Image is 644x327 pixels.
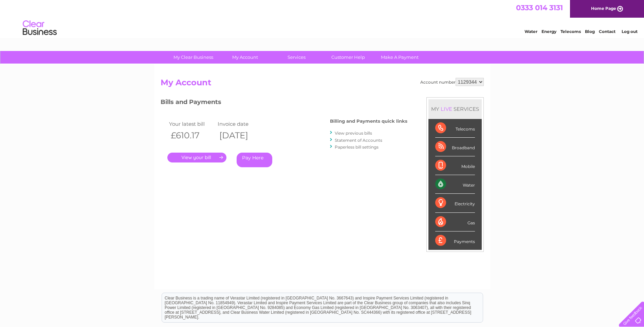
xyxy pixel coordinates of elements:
[435,119,475,138] div: Telecoms
[372,51,428,64] a: Make A Payment
[435,175,475,194] div: Water
[525,29,537,34] a: Water
[161,97,407,109] h3: Bills and Payments
[330,119,407,124] h4: Billing and Payments quick links
[167,119,216,128] td: Your latest bill
[560,29,581,34] a: Telecoms
[435,194,475,212] div: Electricity
[167,153,226,162] a: .
[428,99,482,119] div: MY SERVICES
[217,51,273,64] a: My Account
[167,128,216,142] th: £610.17
[269,51,325,64] a: Services
[435,231,475,250] div: Payments
[335,131,372,136] a: View previous bills
[541,29,556,34] a: Energy
[216,119,265,128] td: Invoice date
[335,138,382,143] a: Statement of Accounts
[335,144,379,150] a: Paperless bill settings
[435,213,475,231] div: Gas
[516,3,563,12] a: 0333 014 3131
[622,29,638,34] a: Log out
[435,156,475,175] div: Mobile
[439,106,454,112] div: LIVE
[216,128,265,142] th: [DATE]
[599,29,615,34] a: Contact
[162,4,483,33] div: Clear Business is a trading name of Verastar Limited (registered in [GEOGRAPHIC_DATA] No. 3667643...
[22,18,57,38] img: logo.png
[435,138,475,156] div: Broadband
[585,29,595,34] a: Blog
[320,51,376,64] a: Customer Help
[420,78,484,86] div: Account number
[161,78,484,91] h2: My Account
[165,51,221,64] a: My Clear Business
[237,153,272,167] a: Pay Here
